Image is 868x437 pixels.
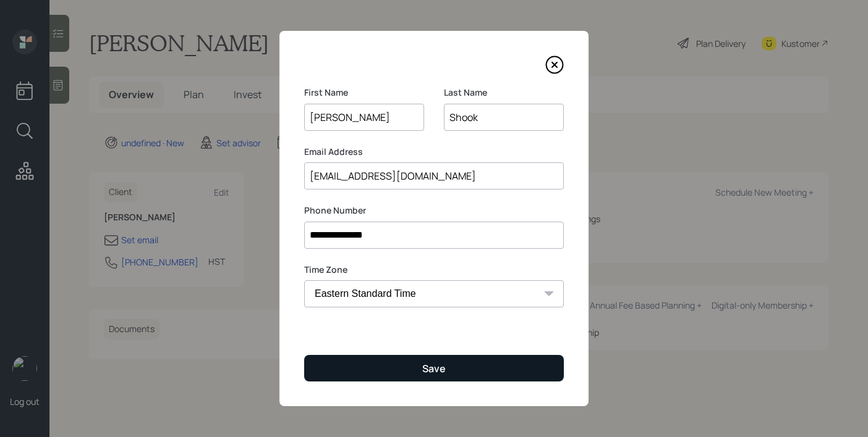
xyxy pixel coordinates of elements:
[304,146,564,158] label: Email Address
[422,362,446,375] div: Save
[304,86,424,99] label: First Name
[304,355,564,381] button: Save
[444,86,564,99] label: Last Name
[304,264,564,276] label: Time Zone
[304,204,564,217] label: Phone Number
